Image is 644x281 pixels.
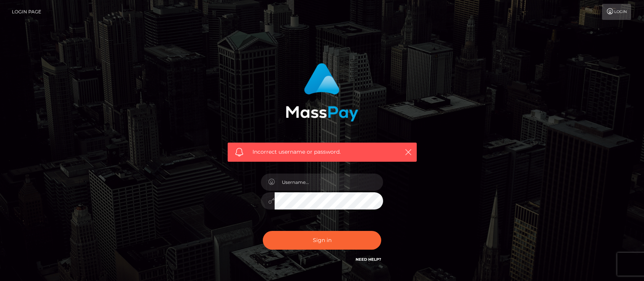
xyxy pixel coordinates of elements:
[356,257,381,262] a: Need Help?
[12,4,41,20] a: Login Page
[602,4,631,20] a: Login
[286,63,358,122] img: MassPay Login
[275,174,383,191] input: Username...
[263,231,381,250] button: Sign in
[252,148,392,156] span: Incorrect username or password.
